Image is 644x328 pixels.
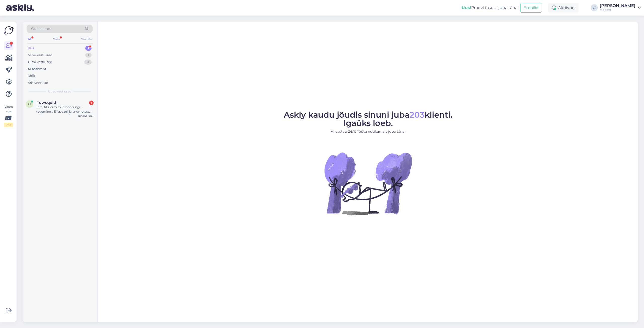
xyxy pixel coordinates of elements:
[28,60,52,65] div: Tiimi vestlused
[462,5,518,11] div: Proovi tasuta juba täna:
[28,46,34,51] div: Uus
[28,67,46,72] div: AI Assistent
[80,36,93,42] div: Socials
[48,89,71,94] span: Uued vestlused
[520,3,542,13] button: Emailid
[85,46,92,51] div: 1
[84,60,92,65] div: 0
[27,36,32,42] div: All
[600,4,635,8] div: [PERSON_NAME]
[600,8,635,12] div: Mobifer
[462,5,471,10] b: Uus!
[85,53,92,58] div: 1
[600,4,641,12] a: [PERSON_NAME]Mobifer
[4,123,13,127] div: 2 / 3
[4,105,13,127] div: Vaata siia
[78,114,94,118] div: [DATE] 12:27
[36,105,94,114] div: Tere! Mul ei toimi broneeringu tegemine... Ei lase tellija andmetest makse üksikasjadeni edasi.
[323,138,413,229] img: No Chat active
[548,3,579,12] div: Aktiivne
[4,26,14,35] img: Askly Logo
[89,101,94,105] div: 1
[284,129,453,134] p: AI vastab 24/7. Tööta nutikamalt juba täna.
[31,26,51,31] span: Otsi kliente
[28,73,35,78] div: Kõik
[28,80,48,85] div: Arhiveeritud
[28,102,31,106] span: o
[410,110,425,120] span: 203
[28,53,53,58] div: Minu vestlused
[36,100,57,105] span: #owcqolth
[284,110,453,128] span: Askly kaudu jõudis sinuni juba klienti. Igaüks loeb.
[591,4,598,11] div: LT
[52,36,61,42] div: Web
